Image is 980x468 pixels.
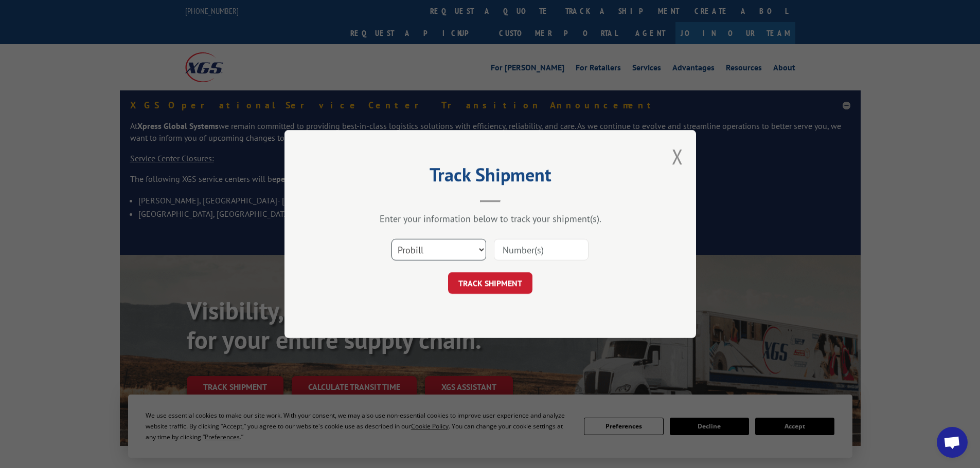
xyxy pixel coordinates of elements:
[937,427,968,458] a: Open chat
[494,239,589,260] input: Number(s)
[336,213,645,224] div: Enter your information below to track your shipment(s).
[336,167,645,187] h2: Track Shipment
[672,143,683,170] button: Close modal
[448,272,532,294] button: TRACK SHIPMENT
